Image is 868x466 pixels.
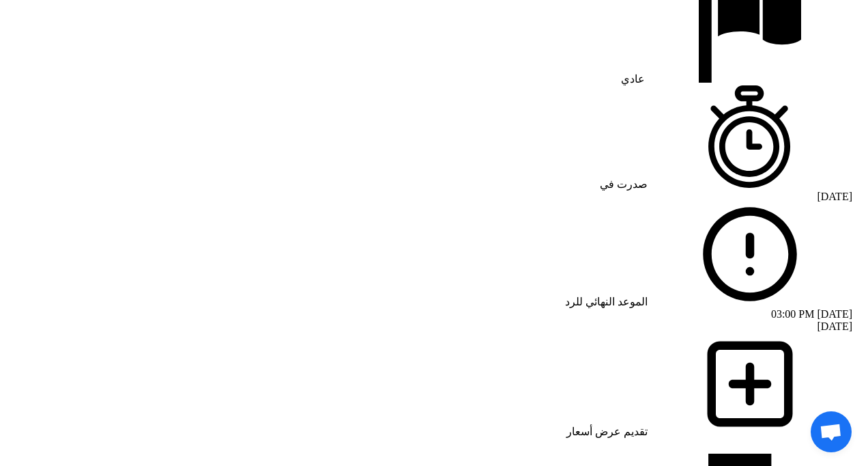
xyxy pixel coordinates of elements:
span: عادي [621,73,645,85]
div: [DATE] [5,320,852,333]
div: [DATE] [5,191,852,203]
div: صدرت في [5,85,852,191]
a: Open chat [811,411,852,452]
div: تقديم عرض أسعار [566,333,852,438]
div: الموعد النهائي للرد [5,203,852,308]
div: [DATE] 03:00 PM [5,308,852,333]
